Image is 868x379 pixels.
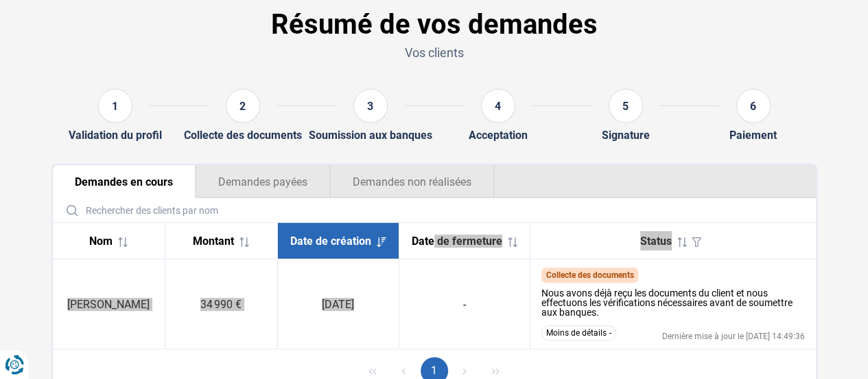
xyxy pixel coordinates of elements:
div: Soumission aux banques [309,129,432,142]
td: - [399,259,530,349]
span: Collecte des documents [546,270,633,280]
button: Demandes non réalisées [330,165,495,198]
button: Moins de détails [541,325,616,340]
td: [PERSON_NAME] [53,259,165,349]
div: 2 [226,89,260,123]
div: Acceptation [469,129,528,142]
div: Paiement [729,129,777,142]
div: Dernière mise à jour le [DATE] 14:49:36 [662,332,805,340]
td: 34 990 € [165,259,277,349]
td: [DATE] [277,259,399,349]
h1: Résumé de vos demandes [51,8,817,41]
button: Demandes en cours [53,165,196,198]
div: 4 [481,89,515,123]
p: Vos clients [51,44,817,61]
div: 5 [609,89,643,123]
input: Rechercher des clients par nom [58,198,810,222]
div: Signature [602,129,650,142]
div: 6 [736,89,771,123]
div: Collecte des documents [184,129,302,142]
span: Nom [89,235,113,248]
div: Nous avons déjà reçu les documents du client et nous effectuons les vérifications nécessaires ava... [541,288,805,317]
span: Status [640,235,672,248]
button: Demandes payées [196,165,330,198]
span: Date de création [290,235,371,248]
div: 3 [353,89,388,123]
div: Validation du profil [69,129,162,142]
div: 1 [98,89,132,123]
span: Date de fermeture [412,235,502,248]
span: Montant [193,235,234,248]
